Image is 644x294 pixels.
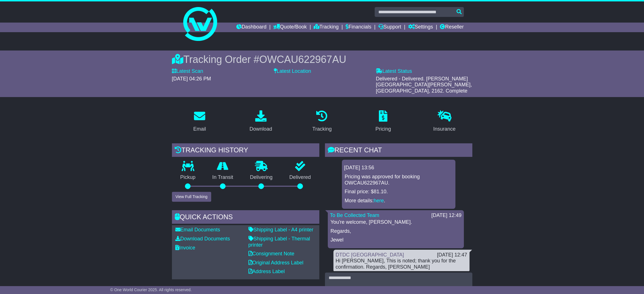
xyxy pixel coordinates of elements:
a: Dashboard [236,23,267,32]
a: Insurance [430,108,459,135]
a: Tracking [314,23,339,32]
p: You're welcome, [PERSON_NAME]. [331,219,461,225]
div: [DATE] 12:49 [431,212,462,219]
a: Email [189,108,209,135]
label: Latest Status [376,68,412,74]
div: Tracking [312,125,331,133]
a: To Be Collected Team [330,212,379,218]
a: Support [378,23,401,32]
p: Pricing was approved for booking OWCAU622967AU. [345,174,453,186]
a: Pricing [372,108,395,135]
span: [DATE] 04:26 PM [172,76,211,82]
p: Delivered [281,174,319,181]
p: Jewel [331,237,461,243]
a: Address Label [248,269,285,274]
button: View Full Tracking [172,192,211,202]
div: Insurance [433,125,456,133]
p: Delivering [242,174,281,181]
label: Latest Scan [172,68,203,74]
a: Tracking [309,108,335,135]
div: [DATE] 12:47 [437,252,467,258]
p: More details: . [345,198,453,204]
div: Tracking Order # [172,53,472,65]
div: Hi [PERSON_NAME], This is noted; thank you for the confirmation. Regards, [PERSON_NAME] [336,258,467,270]
span: © One World Courier 2025. All rights reserved. [110,288,192,292]
div: Quick Actions [172,210,319,225]
a: Financials [346,23,371,32]
span: Delivered - Delivered. [PERSON_NAME][GEOGRAPHIC_DATA][PERSON_NAME], [GEOGRAPHIC_DATA], 2162. Comp... [376,76,472,94]
div: Email [193,125,206,133]
span: OWCAU622967AU [259,54,346,65]
p: Final price: $81.10. [345,189,453,195]
a: Reseller [440,23,464,32]
div: [DATE] 13:56 [344,165,453,171]
a: Download Documents [175,236,230,242]
p: In Transit [204,174,242,181]
a: Shipping Label - Thermal printer [248,236,310,248]
a: Settings [408,23,433,32]
div: Pricing [376,125,391,133]
a: Original Address Label [248,260,304,266]
p: Pickup [172,174,204,181]
div: Tracking history [172,143,319,159]
a: DTDC [GEOGRAPHIC_DATA] [336,252,404,258]
p: Regards, [331,228,461,234]
a: Email Documents [175,227,220,232]
a: Shipping Label - A4 printer [248,227,313,232]
a: Invoice [175,245,195,251]
a: here [374,198,384,203]
a: Quote/Book [273,23,307,32]
label: Latest Location [274,68,311,74]
div: RECENT CHAT [325,143,472,159]
div: Download [250,125,272,133]
a: Download [246,108,276,135]
a: Consignment Note [248,251,294,256]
